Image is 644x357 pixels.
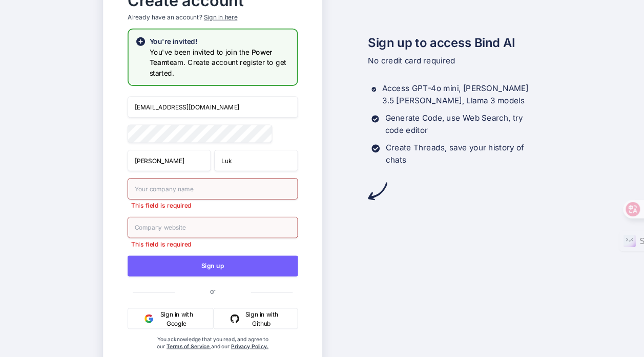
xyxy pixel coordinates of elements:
[203,13,237,21] div: Sign in here
[144,314,153,323] img: google
[128,13,298,21] p: Already have an account?
[385,112,541,137] p: Generate Code, use Web Search, try code editor
[128,239,298,248] p: This field is required
[214,149,298,171] input: Last Name
[149,47,289,78] h3: You've been invited to join the team. Create account register to get started.
[149,48,272,66] span: Power Team
[386,141,541,166] p: Create Threads, save your history of chats
[128,201,298,210] p: This field is required
[230,314,239,323] img: github
[149,36,289,47] h2: You're invited!
[213,308,298,329] button: Sign in with Github
[128,255,298,276] button: Sign up
[382,82,541,107] p: Access GPT-4o mini, [PERSON_NAME] 3.5 [PERSON_NAME], Llama 3 models
[128,96,298,118] input: Email
[128,149,211,171] input: First Name
[128,178,298,199] input: Your company name
[175,280,250,302] span: or
[231,343,268,349] a: Privacy Policy.
[368,34,541,52] h2: Sign up to access Bind AI
[128,308,213,329] button: Sign in with Google
[368,54,541,66] p: No credit card required
[167,343,211,349] a: Terms of Service
[368,182,387,200] img: arrow
[128,216,298,238] input: Company website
